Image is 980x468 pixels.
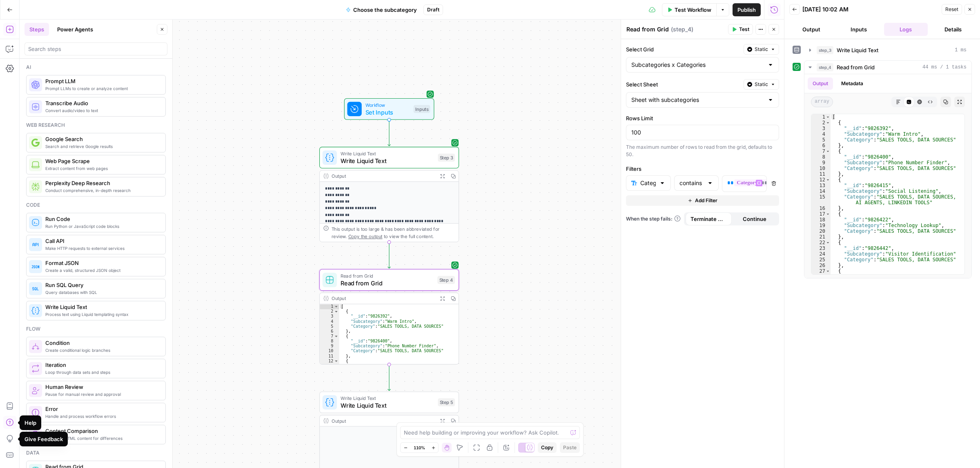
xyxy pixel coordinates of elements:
[804,44,971,57] button: 1 ms
[438,154,455,162] div: Step 3
[811,251,831,257] div: 24
[755,81,768,88] span: Static
[45,339,159,347] span: Condition
[811,223,831,228] div: 19
[826,120,830,126] span: Toggle code folding, rows 2 through 6
[45,427,159,435] span: Content Comparison
[826,148,830,154] span: Toggle code folding, rows 7 through 11
[45,223,159,230] span: Run Python or JavaScript code blocks
[320,364,339,369] div: 13
[320,324,339,329] div: 5
[631,61,764,69] input: Subcategories x Categories
[438,398,455,406] div: Step 5
[45,361,159,369] span: Iteration
[31,430,40,439] img: vrinnnclop0vshvmafd7ip1g7ohf
[732,212,778,225] button: Continue
[45,413,159,419] span: Handle and process workflow errors
[671,25,693,33] span: ( step_4 )
[320,339,339,344] div: 8
[811,120,831,126] div: 2
[811,228,831,234] div: 20
[414,444,425,451] span: 110%
[332,417,434,424] div: Output
[563,444,577,451] span: Paste
[811,217,831,223] div: 18
[744,44,779,55] button: Static
[662,3,716,16] button: Test Workflow
[826,268,830,274] span: Toggle code folding, rows 27 through 31
[45,347,159,353] span: Create conditional logic branches
[45,391,159,397] span: Pause for manual review and approval
[811,171,831,177] div: 11
[811,177,831,183] div: 12
[332,295,434,302] div: Output
[626,195,779,206] button: Add Filter
[52,23,98,36] button: Power Agents
[942,4,962,15] button: Reset
[836,77,868,90] button: Metadata
[334,334,339,339] span: Toggle code folding, rows 7 through 11
[560,442,580,453] button: Paste
[45,77,159,85] span: Prompt LLM
[341,150,434,157] span: Write Liquid Text
[353,6,417,14] span: Choose the subcategory
[811,126,831,131] div: 3
[811,234,831,240] div: 21
[320,334,339,339] div: 7
[695,197,717,204] span: Add Filter
[45,303,159,311] span: Write Liquid Text
[737,6,756,14] span: Publish
[811,183,831,188] div: 13
[626,25,669,33] textarea: Read from Grid
[817,63,833,71] span: step_4
[931,23,975,36] button: Details
[28,45,164,53] input: Search steps
[45,179,159,187] span: Perplexity Deep Research
[808,77,833,90] button: Output
[811,194,831,205] div: 15
[811,211,831,217] div: 17
[45,311,159,318] span: Process text using Liquid templating syntax
[341,401,434,410] span: Write Liquid Text
[626,215,681,223] span: When the step fails:
[811,205,831,211] div: 16
[811,274,831,280] div: 28
[739,26,749,33] span: Test
[679,179,704,187] input: contains
[319,98,459,120] div: WorkflowSet InputsInputs
[320,354,339,359] div: 11
[320,314,339,319] div: 3
[365,108,410,117] span: Set Inputs
[319,269,459,364] div: Read from GridRead from GridStep 4Output[ { "__id":"9826392", "Subcategory":"Warm Intro", "Catego...
[811,137,831,143] div: 5
[743,215,766,223] span: Continue
[826,240,830,245] span: Toggle code folding, rows 22 through 26
[45,135,159,143] span: Google Search
[640,179,656,187] input: Category
[626,165,779,173] label: Filters
[626,80,740,88] label: Select Sheet
[341,278,434,287] span: Read from Grid
[789,23,833,36] button: Output
[45,369,159,375] span: Loop through data sets and steps
[675,6,711,14] span: Test Workflow
[733,3,761,16] button: Publish
[320,304,339,309] div: 1
[811,268,831,274] div: 27
[811,188,831,194] div: 14
[811,257,831,263] div: 25
[348,234,383,239] span: Copy the output
[45,187,159,194] span: Conduct comprehensive, in-depth research
[320,359,339,364] div: 12
[388,120,391,146] g: Edge from start to step_3
[690,215,727,223] span: Terminate Workflow
[26,64,166,71] div: Ai
[26,325,166,333] div: Flow
[26,201,166,209] div: Code
[811,131,831,137] div: 4
[414,105,430,113] div: Inputs
[817,46,833,54] span: step_3
[320,309,339,314] div: 2
[626,45,740,53] label: Select Grid
[811,263,831,268] div: 26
